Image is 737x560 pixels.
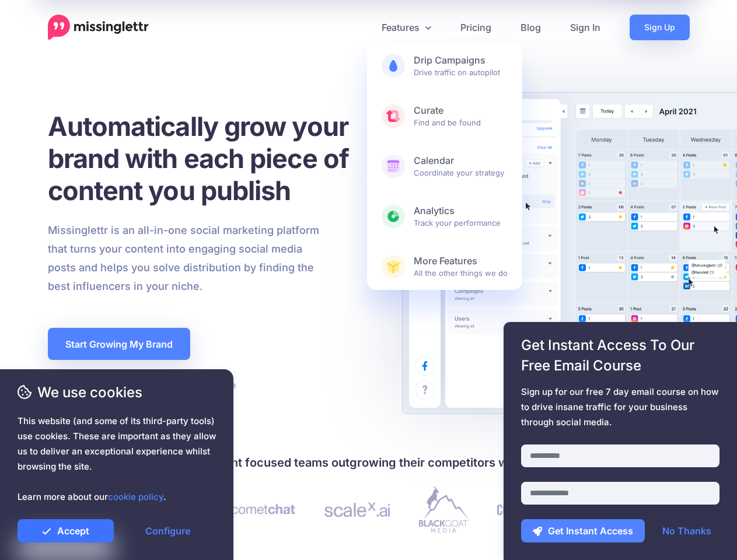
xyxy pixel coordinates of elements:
span: Sign up for our free 7 day email course on how to drive insane traffic for your business through ... [521,384,719,430]
p: Missinglettr is an all-in-one social marketing platform that turns your content into engaging soc... [48,221,320,296]
span: Drive traffic on autopilot [414,54,508,78]
b: Curate [414,104,508,117]
a: AnalyticsTrack your performance [367,193,522,240]
a: Features [367,15,446,40]
a: Accept [18,519,114,542]
a: Blog [506,15,556,40]
b: Calendar [414,155,508,167]
a: More FeaturesAll the other things we do [367,243,522,290]
a: Home [48,15,149,40]
a: Pricing [446,15,506,40]
span: Track your performance [414,205,508,228]
b: More Features [414,255,508,267]
span: All the other things we do [414,255,508,278]
button: Get Instant Access [521,519,645,542]
span: Get Instant Access To Our Free Email Course [521,335,719,376]
a: Sign In [556,15,615,40]
a: No Thanks [651,519,723,542]
span: We use cookies [18,382,216,402]
a: cookie policy [108,491,163,502]
h4: Join 30,000+ creators and content focused teams outgrowing their competitors with Missinglettr [48,453,690,472]
a: Drip CampaignsDrive traffic on autopilot [367,43,522,89]
a: CalendarCoordinate your strategy [367,143,522,190]
span: This website (and some of its third-party tools) use cookies. These are important as they allow u... [18,414,216,505]
a: Start Growing My Brand [48,328,190,360]
b: Drip Campaigns [414,54,508,66]
a: Sign Up [630,15,690,40]
a: CurateFind and be found [367,93,522,139]
h1: Automatically grow your brand with each piece of content you publish [48,110,378,206]
span: Find and be found [414,104,508,128]
a: Configure [120,519,216,542]
div: Features [367,43,522,290]
b: Analytics [414,205,508,217]
span: Coordinate your strategy [414,155,508,178]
